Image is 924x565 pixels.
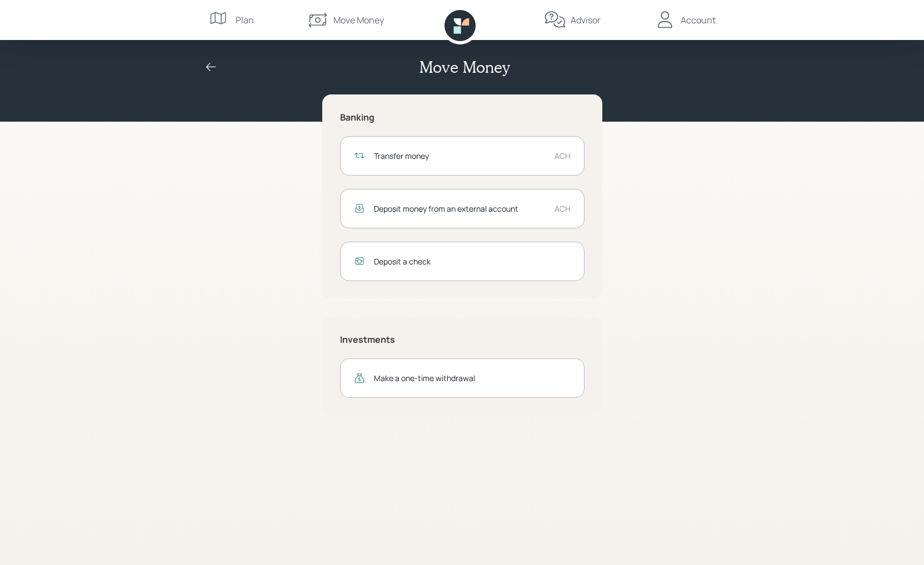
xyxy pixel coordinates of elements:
[340,334,585,345] h5: Investments
[419,58,510,77] h2: Move Money
[340,112,585,123] h5: Banking
[333,13,384,27] div: Move Money
[555,203,571,214] div: ACH
[374,150,546,162] div: Transfer money
[555,150,571,162] div: ACH
[236,13,254,27] div: Plan
[374,203,546,214] div: Deposit money from an external account
[571,13,601,27] div: Advisor
[374,372,571,384] div: Make a one-time withdrawal
[374,256,571,267] div: Deposit a check
[681,13,716,27] div: Account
